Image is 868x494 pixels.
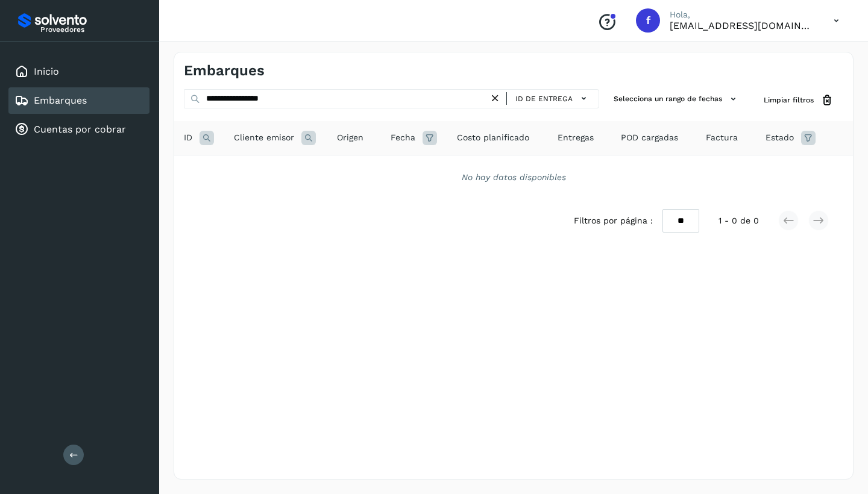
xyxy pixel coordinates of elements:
p: Hola, [670,10,814,20]
p: factura@grupotevian.com [670,20,814,31]
span: ID de entrega [515,93,573,104]
div: Embarques [8,87,149,114]
span: Factura [706,131,738,144]
span: Origen [337,131,363,144]
div: No hay datos disponibles [190,171,837,184]
span: Limpiar filtros [764,95,814,105]
h4: Embarques [184,62,265,80]
button: Limpiar filtros [754,89,843,111]
a: Embarques [34,95,87,106]
div: Inicio [8,58,149,85]
span: Cliente emisor [234,131,294,144]
span: ID [184,131,192,144]
span: 1 - 0 de 0 [719,214,759,227]
p: Proveedores [40,25,145,34]
a: Inicio [34,66,59,77]
button: ID de entrega [512,90,594,107]
span: POD cargadas [621,131,678,144]
button: Selecciona un rango de fechas [609,89,744,109]
span: Costo planificado [457,131,529,144]
span: Filtros por página : [574,214,653,227]
a: Cuentas por cobrar [34,123,126,135]
div: Cuentas por cobrar [8,116,149,143]
span: Estado [766,131,794,144]
span: Entregas [558,131,594,144]
span: Fecha [391,131,415,144]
